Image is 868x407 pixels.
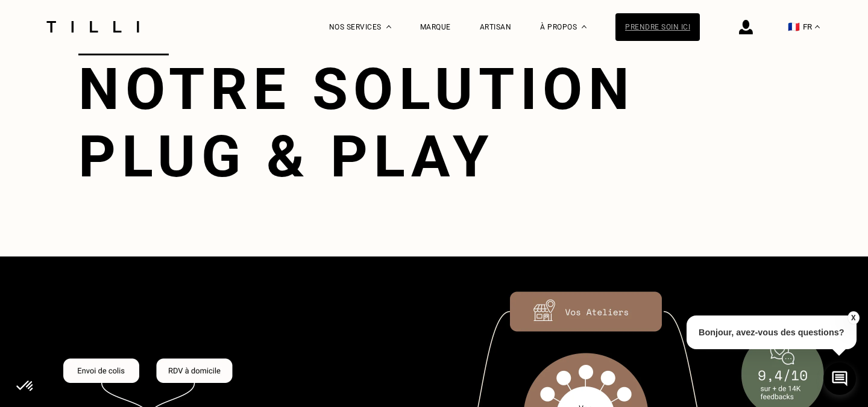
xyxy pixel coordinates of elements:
h2: Notre solution plug & play [78,55,790,190]
a: Prendre soin ici [615,13,700,41]
img: Logo du service de couturière Tilli [42,21,143,33]
img: icône connexion [739,20,753,34]
img: menu déroulant [815,25,820,28]
img: Menu déroulant à propos [582,25,587,28]
span: 🇫🇷 [788,21,800,33]
img: Menu déroulant [386,25,391,28]
a: Marque [420,23,451,31]
a: Artisan [480,23,512,31]
p: Bonjour, avez-vous des questions? [687,315,857,349]
button: X [847,311,859,325]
